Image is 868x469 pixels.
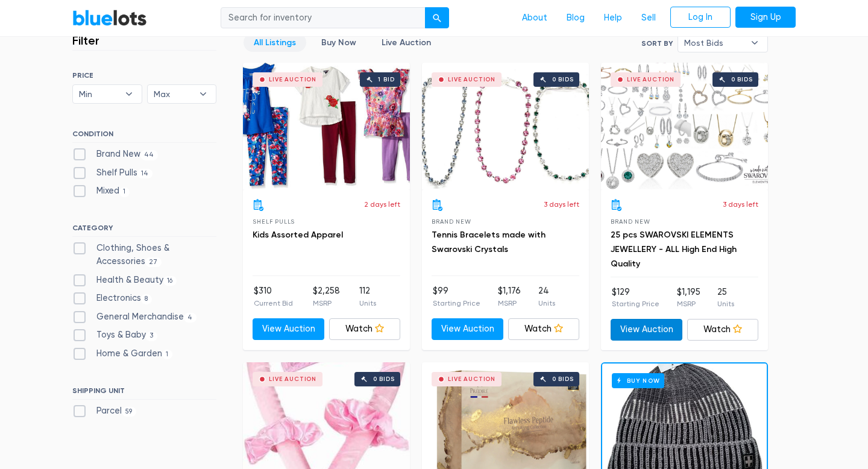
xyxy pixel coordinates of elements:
li: 24 [538,285,555,309]
div: Live Auction [269,376,316,382]
span: 16 [163,276,177,286]
a: View Auction [611,319,682,341]
li: 25 [717,286,734,310]
a: Live Auction 1 bid [243,63,410,189]
h6: PRICE [72,71,216,80]
a: 25 pcs SWAROVSKI ELEMENTS JEWELLERY - ALL High End High Quality [611,230,737,269]
a: Help [594,7,632,30]
b: ▾ [116,85,142,103]
div: Live Auction [448,376,495,382]
span: Brand New [432,218,471,225]
p: MSRP [498,298,521,309]
h6: Buy Now [612,373,664,388]
span: 14 [137,169,153,178]
div: 0 bids [731,77,753,83]
span: Brand New [611,218,650,225]
b: ▾ [190,85,216,103]
div: Live Auction [627,77,675,83]
a: Live Auction [371,33,441,52]
p: Starting Price [433,298,480,309]
label: Mixed [72,184,130,198]
a: Kids Assorted Apparel [253,230,343,240]
li: $99 [433,285,480,309]
label: Clothing, Shoes & Accessories [72,242,216,268]
div: 0 bids [373,376,395,382]
p: Current Bid [254,298,293,309]
p: Units [359,298,376,309]
div: Live Auction [448,77,495,83]
a: BlueLots [72,9,147,27]
a: All Listings [244,33,306,52]
a: Blog [557,7,594,30]
a: Watch [329,318,401,340]
label: Sort By [641,38,673,49]
a: Sell [632,7,665,30]
label: General Merchandise [72,310,197,324]
li: $1,176 [498,285,521,309]
div: Live Auction [269,77,316,83]
span: 1 [162,350,172,359]
a: Watch [687,319,759,341]
label: Health & Beauty [72,274,177,287]
span: Min [79,85,119,103]
label: Parcel [72,404,136,418]
div: 0 bids [552,77,574,83]
a: Log In [670,7,731,28]
div: 0 bids [552,376,574,382]
a: Buy Now [311,33,366,52]
span: 1 [119,187,130,197]
p: Units [717,298,734,309]
p: MSRP [677,298,700,309]
li: $2,258 [313,285,340,309]
p: Starting Price [612,298,659,309]
a: Watch [508,318,580,340]
label: Brand New [72,148,158,161]
span: 3 [146,332,157,341]
span: Shelf Pulls [253,218,295,225]
a: About [512,7,557,30]
label: Shelf Pulls [72,166,153,180]
span: 8 [141,294,152,304]
p: 3 days left [723,199,758,210]
a: View Auction [253,318,324,340]
a: Live Auction 0 bids [601,63,768,189]
li: $129 [612,286,659,310]
label: Electronics [72,292,152,305]
p: 2 days left [364,199,400,210]
span: 59 [122,407,136,417]
h3: Filter [72,33,99,48]
b: ▾ [742,34,767,52]
a: Sign Up [735,7,796,28]
a: Tennis Bracelets made with Swarovski Crystals [432,230,546,254]
li: $1,195 [677,286,700,310]
span: 27 [145,257,162,267]
span: Most Bids [684,34,744,52]
p: Units [538,298,555,309]
label: Home & Garden [72,347,172,360]
input: Search for inventory [221,7,426,29]
p: MSRP [313,298,340,309]
label: Toys & Baby [72,329,157,342]
span: Max [154,85,193,103]
h6: CONDITION [72,130,216,143]
li: $310 [254,285,293,309]
li: 112 [359,285,376,309]
h6: CATEGORY [72,224,216,237]
a: Live Auction 0 bids [422,63,589,189]
p: 3 days left [544,199,579,210]
span: 44 [140,150,158,160]
span: 4 [184,313,197,323]
h6: SHIPPING UNIT [72,386,216,400]
a: View Auction [432,318,503,340]
div: 1 bid [378,77,394,83]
